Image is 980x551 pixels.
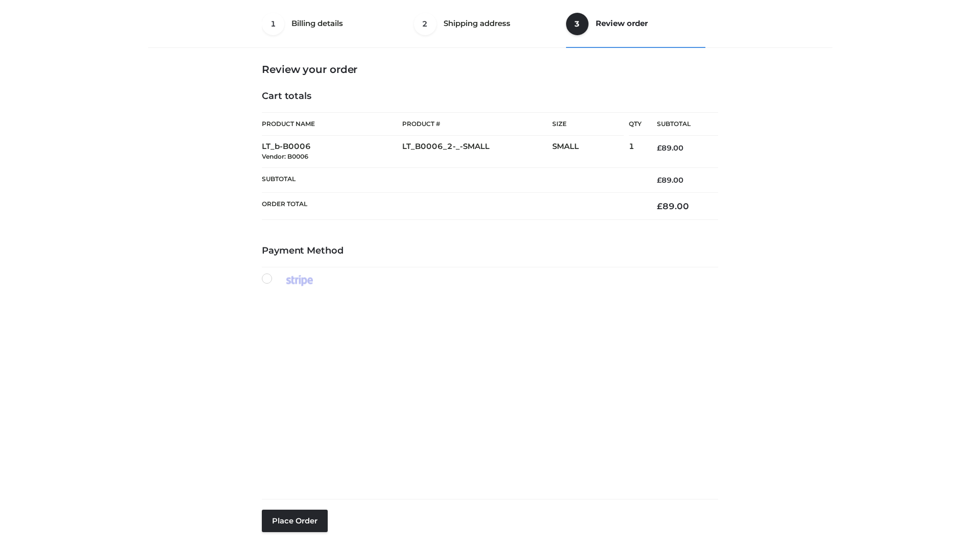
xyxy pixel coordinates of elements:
[629,136,642,168] td: 1
[262,136,402,168] td: LT_b-B0006
[262,167,642,192] th: Subtotal
[260,297,716,482] iframe: Secure payment input frame
[657,176,661,185] span: £
[262,193,642,220] th: Order Total
[402,112,552,136] th: Product #
[262,153,308,160] small: Vendor: B0006
[657,201,689,211] bdi: 89.00
[552,113,624,136] th: Size
[552,136,629,168] td: SMALL
[402,136,552,168] td: LT_B0006_2-_-SMALL
[657,143,683,153] bdi: 89.00
[629,112,642,136] th: Qty
[262,510,328,532] button: Place order
[262,91,718,102] h4: Cart totals
[642,113,718,136] th: Subtotal
[657,176,683,185] bdi: 89.00
[262,245,718,257] h4: Payment Method
[262,112,402,136] th: Product Name
[262,63,718,76] h3: Review your order
[657,143,661,153] span: £
[657,201,663,211] span: £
